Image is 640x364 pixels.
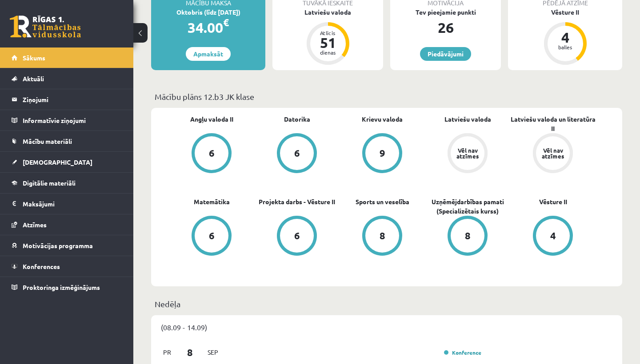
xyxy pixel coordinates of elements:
p: Nedēļa [155,298,619,310]
a: Datorika [284,115,310,124]
a: Motivācijas programma [12,235,122,256]
a: Informatīvie ziņojumi [12,110,122,131]
a: Digitālie materiāli [12,173,122,193]
span: Digitālie materiāli [23,179,76,187]
span: [DEMOGRAPHIC_DATA] [23,158,92,166]
div: 6 [209,148,215,158]
a: Vēsture II 4 balles [508,8,622,66]
a: Piedāvājumi [420,47,471,61]
span: Motivācijas programma [23,241,93,249]
a: Maksājumi [12,194,122,214]
a: Apmaksāt [186,47,231,61]
p: Mācību plāns 12.b3 JK klase [155,91,619,103]
div: 34.00 [151,17,265,38]
div: Latviešu valoda [272,8,383,17]
span: Mācību materiāli [23,137,72,145]
a: Mācību materiāli [12,131,122,151]
a: 8 [340,216,425,257]
a: Latviešu valoda [444,115,491,124]
div: Tev pieejamie punkti [390,8,501,17]
span: Proktoringa izmēģinājums [23,283,100,291]
legend: Maksājumi [23,194,122,214]
a: Aktuāli [12,68,122,89]
div: 6 [209,231,215,241]
a: Konferences [12,256,122,277]
a: Vēsture II [539,197,567,206]
a: 8 [425,216,510,257]
div: Oktobris (līdz [DATE]) [151,8,265,17]
span: Pr [158,345,176,359]
div: 8 [465,231,471,241]
a: 4 [510,216,596,257]
div: 9 [380,148,385,158]
a: Ziņojumi [12,89,122,110]
a: Konference [444,349,481,356]
a: Projekta darbs - Vēsture II [259,197,335,206]
a: Proktoringa izmēģinājums [12,277,122,297]
a: Uzņēmējdarbības pamati (Specializētais kurss) [425,197,510,216]
a: 9 [340,133,425,175]
a: Atzīmes [12,214,122,235]
div: 51 [315,36,341,50]
div: 4 [550,231,556,241]
div: 4 [552,30,579,44]
span: Aktuāli [23,75,44,83]
a: 6 [254,216,340,257]
div: 26 [390,17,501,38]
div: dienas [315,50,341,55]
div: 6 [294,231,300,241]
a: 6 [169,216,254,257]
div: balles [552,44,579,50]
span: Konferences [23,262,60,270]
div: Vēl nav atzīmes [540,147,565,159]
a: Krievu valoda [362,115,403,124]
div: Vēl nav atzīmes [455,147,480,159]
div: 6 [294,148,300,158]
span: € [223,16,229,29]
a: Vēl nav atzīmes [510,133,596,175]
span: Sākums [23,54,45,62]
div: (08.09 - 14.09) [151,315,622,339]
span: Sep [204,345,222,359]
a: Latviešu valoda Atlicis 51 dienas [272,8,383,66]
span: Atzīmes [23,221,47,229]
div: 8 [380,231,385,241]
a: Sports un veselība [356,197,409,206]
a: Vēl nav atzīmes [425,133,510,175]
span: 8 [176,345,204,360]
a: 6 [254,133,340,175]
a: Sākums [12,47,122,68]
a: 6 [169,133,254,175]
legend: Ziņojumi [23,89,122,110]
a: Latviešu valoda un literatūra II [510,115,596,133]
a: Angļu valoda II [190,115,233,124]
a: [DEMOGRAPHIC_DATA] [12,152,122,172]
a: Rīgas 1. Tālmācības vidusskola [10,16,81,38]
legend: Informatīvie ziņojumi [23,110,122,131]
a: Matemātika [194,197,230,206]
div: Vēsture II [508,8,622,17]
div: Atlicis [315,30,341,36]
